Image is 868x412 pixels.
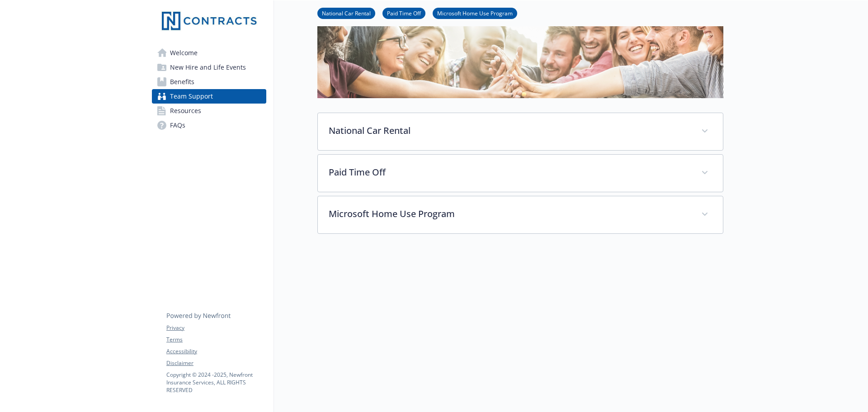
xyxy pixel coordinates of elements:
[317,14,723,98] img: team support page banner
[317,9,375,17] a: National Car Rental
[170,89,213,104] span: Team Support
[170,104,201,118] span: Resources
[152,118,266,133] a: FAQs
[329,166,690,179] p: Paid Time Off
[170,118,185,133] span: FAQs
[329,207,690,221] p: Microsoft Home Use Program
[166,336,266,344] a: Terms
[318,155,723,192] div: Paid Time Off
[170,60,246,75] span: New Hire and Life Events
[152,89,266,104] a: Team Support
[170,75,194,89] span: Benefits
[152,75,266,89] a: Benefits
[152,60,266,75] a: New Hire and Life Events
[433,9,517,17] a: Microsoft Home Use Program
[318,113,723,150] div: National Car Rental
[382,9,425,17] a: Paid Time Off
[166,359,266,367] a: Disclaimer
[318,196,723,233] div: Microsoft Home Use Program
[152,104,266,118] a: Resources
[166,371,266,394] p: Copyright © 2024 - 2025 , Newfront Insurance Services, ALL RIGHTS RESERVED
[329,124,690,137] p: National Car Rental
[170,46,198,60] span: Welcome
[166,347,266,355] a: Accessibility
[152,46,266,60] a: Welcome
[166,324,266,332] a: Privacy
